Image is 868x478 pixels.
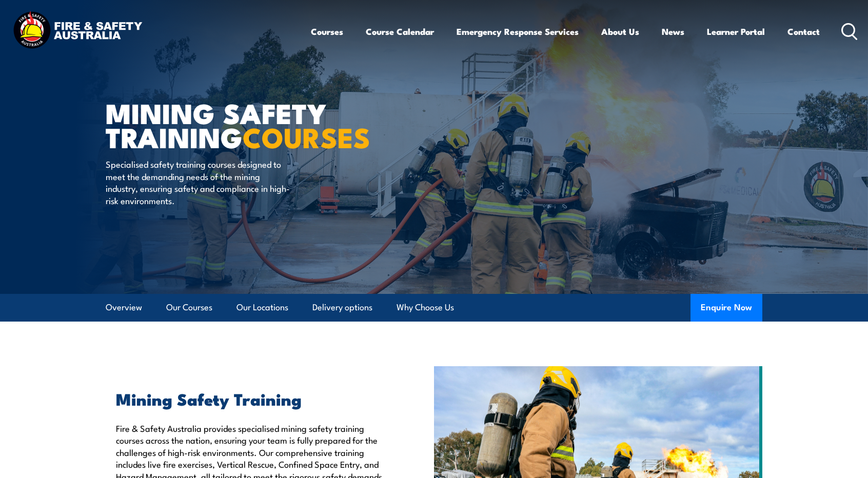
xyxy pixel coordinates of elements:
[601,18,639,45] a: About Us
[312,294,372,321] a: Delivery options
[311,18,343,45] a: Courses
[106,101,359,148] h1: MINING SAFETY TRAINING
[236,294,288,321] a: Our Locations
[397,294,454,321] a: Why Choose Us
[243,115,370,157] strong: COURSES
[166,294,212,321] a: Our Courses
[116,391,387,406] h2: Mining Safety Training
[457,18,579,45] a: Emergency Response Services
[366,18,434,45] a: Course Calendar
[106,158,293,206] p: Specialised safety training courses designed to meet the demanding needs of the mining industry, ...
[691,294,762,322] button: Enquire Now
[787,18,820,45] a: Contact
[106,294,142,321] a: Overview
[662,18,684,45] a: News
[707,18,765,45] a: Learner Portal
